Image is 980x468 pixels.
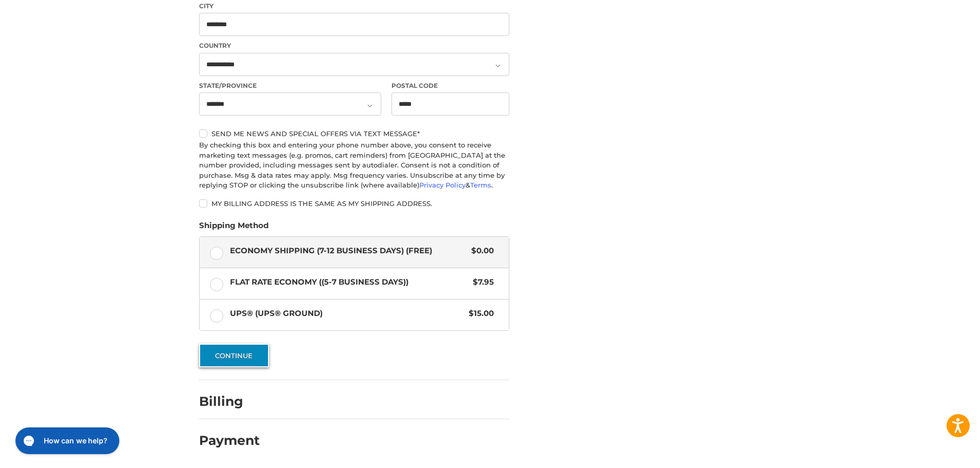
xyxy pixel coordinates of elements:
span: UPS® (UPS® Ground) [230,308,464,320]
label: My billing address is the same as my shipping address. [199,199,509,208]
label: Country [199,41,509,50]
label: Send me news and special offers via text message* [199,129,509,138]
span: $15.00 [464,308,494,320]
div: By checking this box and entering your phone number above, you consent to receive marketing text ... [199,140,509,191]
a: Terms [470,181,491,189]
label: State/Province [199,81,381,90]
button: Continue [199,344,269,367]
label: City [199,2,509,11]
iframe: Gorgias live chat messenger [10,424,122,458]
span: $7.95 [468,276,494,288]
span: $0.00 [466,245,494,257]
iframe: Google Customer Reviews [895,440,980,468]
span: Flat Rate Economy ((5-7 Business Days)) [230,276,468,288]
span: Economy Shipping (7-12 Business Days) (Free) [230,245,467,257]
h2: Payment [199,433,260,448]
legend: Shipping Method [199,220,269,236]
label: Postal Code [391,81,510,90]
a: Privacy Policy [419,181,466,189]
h2: Billing [199,394,259,409]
